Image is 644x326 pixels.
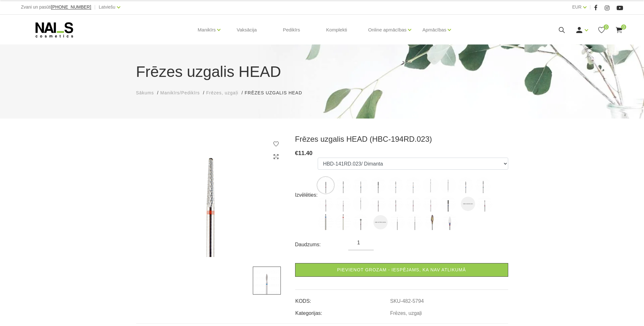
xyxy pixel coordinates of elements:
[475,177,491,193] img: ...
[318,196,334,212] img: ...
[461,197,475,211] img: Frēzes uzgalis HEAD (HBD-001RD.023)
[458,177,474,193] img: ...
[370,196,386,212] img: ...
[590,3,591,11] span: |
[295,190,318,200] div: Izvēlēties:
[295,305,390,317] td: Kategorijas:
[318,177,334,193] img: ...
[604,24,609,30] span: 0
[424,214,440,230] img: ...
[440,177,456,193] img: ...
[253,267,281,295] img: ...
[423,196,439,212] img: ...
[390,298,424,304] a: SKU-482-5794
[295,240,349,250] div: Daudzums:
[278,15,305,45] a: Pedikīrs
[21,3,91,11] div: Zvani un pasūti
[206,90,238,96] a: Frēzes, uzgaļi
[321,15,352,45] a: Komplekti
[295,134,508,144] h3: Frēzes uzgalis HEAD (HBC-194RD.023)
[353,196,369,212] img: ...
[99,3,115,11] a: Latviešu
[405,196,421,212] img: ...
[51,5,91,10] a: [PHONE_NUMBER]
[423,177,439,193] img: ...
[335,196,351,212] img: ...
[477,196,493,212] img: ...
[598,26,606,34] a: 0
[198,17,216,43] a: Manikīrs
[160,90,200,96] a: Manikīrs/Pedikīrs
[245,90,308,96] li: Frēzes uzgalis HEAD
[440,196,456,212] img: ...
[621,24,626,30] span: 0
[295,293,390,305] td: KODS:
[295,263,508,277] a: Pievienot grozam
[388,196,404,212] img: ...
[232,15,262,45] a: Vaksācija
[295,150,298,156] span: €
[94,3,96,11] span: |
[373,215,388,229] img: Frēzes uzgalis HEAD (HBD-879RD.040XL)
[353,214,369,230] img: ...
[390,310,422,316] a: Frēzes, uzgaļi
[136,60,508,83] h1: Frēzes uzgalis HEAD
[388,177,404,193] img: ...
[206,90,238,95] span: Frēzes, uzgaļi
[353,177,369,193] img: ...
[615,26,623,34] a: 0
[405,177,421,193] img: ...
[422,17,446,43] a: Apmācības
[136,90,154,95] span: Sākums
[51,4,91,10] span: [PHONE_NUMBER]
[298,150,313,156] span: 11.40
[442,214,458,230] img: ...
[136,90,154,96] a: Sākums
[407,214,423,230] img: ...
[335,177,351,193] img: ...
[572,3,582,11] a: EUR
[368,17,406,43] a: Online apmācības
[136,134,286,257] img: Frēzes uzgalis HEAD
[370,177,386,193] img: ...
[335,214,351,230] img: ...
[318,214,334,230] img: ...
[160,90,200,95] span: Manikīrs/Pedikīrs
[389,214,405,230] img: ...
